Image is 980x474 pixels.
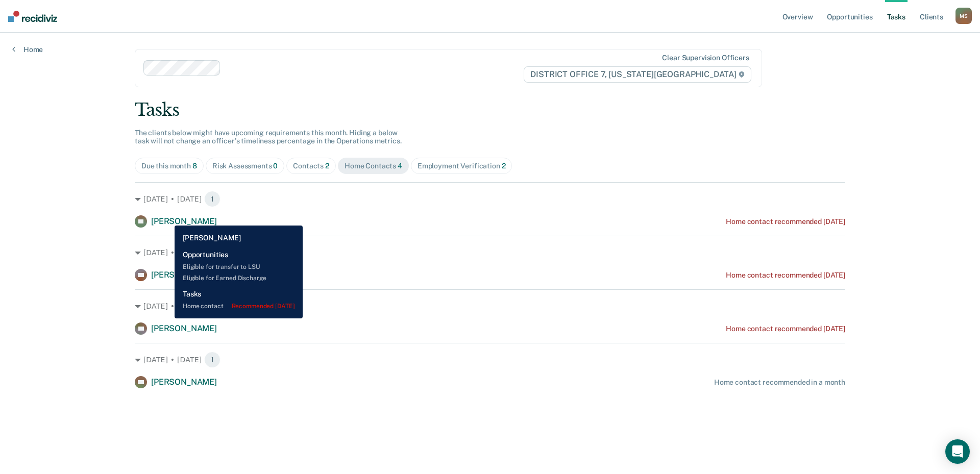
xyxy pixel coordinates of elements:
div: [DATE] • [DATE] 1 [135,244,845,261]
span: 2 [325,162,329,170]
div: Contacts [293,162,329,170]
div: Home contact recommended [DATE] [726,325,845,333]
span: 0 [273,162,278,170]
span: 2 [502,162,506,170]
div: Home contact recommended [DATE] [726,271,845,280]
span: 1 [204,191,220,207]
span: [PERSON_NAME] [151,270,217,280]
div: Risk Assessments [212,162,278,170]
div: Clear supervision officers [662,54,749,62]
span: [PERSON_NAME] [151,377,217,387]
span: 4 [398,162,402,170]
img: Recidiviz [8,11,57,22]
div: Tasks [135,99,845,120]
div: Employment Verification [418,162,506,170]
div: Open Intercom Messenger [945,439,970,464]
span: DISTRICT OFFICE 7, [US_STATE][GEOGRAPHIC_DATA] [524,66,751,83]
button: MS [955,8,972,24]
div: Home contact recommended [DATE] [726,217,845,226]
span: 1 [204,298,220,314]
span: [PERSON_NAME] [151,216,217,226]
div: Home Contacts [345,162,402,170]
span: 1 [204,352,220,368]
div: Home contact recommended in a month [714,378,845,387]
span: [PERSON_NAME] [151,323,217,333]
a: Home [12,45,43,54]
div: Due this month [141,162,197,170]
span: 8 [192,162,197,170]
span: The clients below might have upcoming requirements this month. Hiding a below task will not chang... [135,129,402,145]
div: [DATE] • [DATE] 1 [135,352,845,368]
span: 1 [204,244,220,261]
div: [DATE] • [DATE] 1 [135,298,845,314]
div: [DATE] • [DATE] 1 [135,191,845,207]
div: M S [955,8,972,24]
